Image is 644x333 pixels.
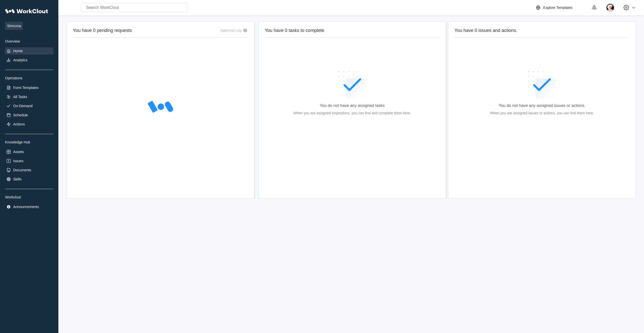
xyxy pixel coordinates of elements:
[543,6,572,10] div: Explore Templates
[13,177,22,181] div: Skills
[13,58,27,62] div: Analytics
[5,76,53,80] div: Operations
[320,103,385,108] div: You do not have any assigned tasks
[5,84,53,91] a: Form Templates
[606,3,615,12] img: user-4.png
[13,168,31,172] div: Documents
[5,47,53,54] a: Home
[5,112,53,119] a: Schedule
[81,3,187,12] input: Search WorkClout
[13,113,28,117] div: Schedule
[5,39,53,43] div: Overview
[535,5,589,11] a: Explore Templates
[5,166,53,174] a: Documents
[220,28,241,32] div: Approval Log
[13,205,39,209] div: Announcements
[5,102,53,109] a: On-Demand
[5,148,53,155] a: Assets
[5,22,23,30] span: Simcona
[5,57,53,64] a: Analytics
[293,110,411,116] div: When you are assigned inspections, you can find and complete them here.
[13,104,32,108] div: On-Demand
[265,28,440,33] h2: You have 0 tasks to complete
[13,150,24,154] div: Assets
[73,28,132,33] h2: You have 0 pending requests
[5,203,53,210] a: Announcements
[13,159,23,163] div: Issues
[5,140,53,144] div: Knowledge Hub
[490,110,594,116] div: When you are assigned issues or actions, you can find them here.
[5,121,53,128] a: Actions
[13,122,25,126] div: Actions
[454,28,630,33] h2: You have 0 issues and actions.
[499,103,585,108] div: You do not have any assigned issues or actions.
[13,49,23,53] div: Home
[13,86,39,90] div: Form Templates
[5,93,53,100] a: All Tasks
[13,95,27,99] div: All Tasks
[5,195,53,199] div: Workclout
[5,157,53,164] a: Issues
[5,176,53,183] a: Skills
